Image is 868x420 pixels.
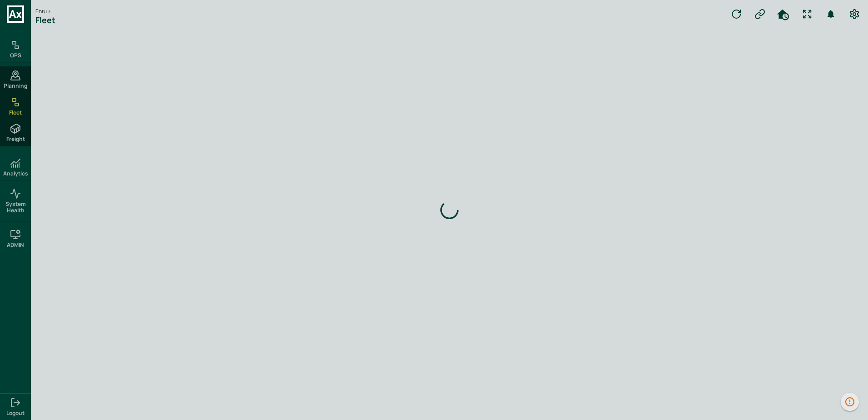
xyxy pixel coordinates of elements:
span: Fleet [9,110,22,116]
h6: Analytics [3,170,28,177]
h6: OPS [10,52,21,59]
span: Logout [6,410,25,416]
span: System Health [2,201,29,214]
span: Freight [6,136,25,142]
h6: ADMIN [7,242,24,248]
span: Planning [4,83,27,89]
